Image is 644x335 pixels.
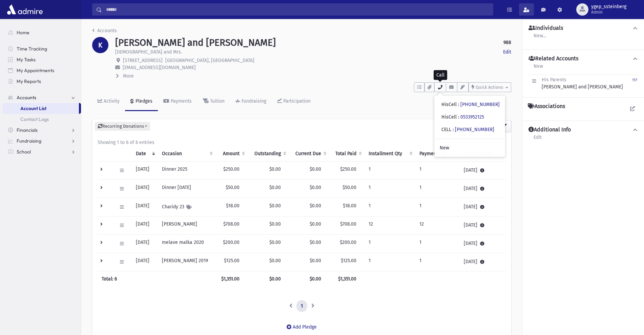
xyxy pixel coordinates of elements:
[341,258,356,264] span: $125.00
[269,239,281,245] span: $0.00
[632,78,637,82] small: 117
[310,239,321,245] span: $0.00
[455,127,494,132] a: [PHONE_NUMBER]
[17,29,29,36] span: Home
[289,146,329,162] th: Current Due: activate to sort column ascending
[272,92,316,111] a: Participation
[329,146,365,162] th: Total Paid: activate to sort column ascending
[17,67,54,74] span: My Appointments
[125,92,158,111] a: Pledges
[415,216,460,234] td: 12
[269,185,281,190] span: $0.00
[365,146,415,162] th: Installment Qty: activate to sort column ascending
[542,76,623,90] div: [PERSON_NAME] and [PERSON_NAME]
[158,161,215,180] td: Dinner 2025
[460,161,506,180] td: [DATE]
[296,300,307,312] a: 1
[533,32,546,44] a: New...
[269,203,281,209] span: $0.00
[415,161,460,180] td: 1
[215,216,248,234] td: $708.00
[269,258,281,264] span: $0.00
[365,253,415,271] td: 1
[591,4,626,9] span: ygep_ssteinberg
[215,234,248,253] td: $200.00
[3,27,81,38] a: Home
[197,92,230,111] a: Tuition
[132,146,158,162] th: Date: activate to sort column ascending
[460,102,500,107] a: [PHONE_NUMBER]
[441,126,494,133] div: CELL
[415,198,460,216] td: 1
[158,180,215,198] td: Dinner [DATE]
[20,105,46,111] span: Account List
[441,101,500,108] div: HisCell
[458,102,459,107] span: :
[460,216,506,234] td: [DATE]
[248,146,289,162] th: Outstanding: activate to sort column ascending
[533,62,543,75] a: New
[240,98,266,104] div: Fundraising
[343,203,356,209] span: $18.00
[17,138,41,144] span: Fundraising
[453,127,454,132] span: :
[158,253,215,271] td: [PERSON_NAME] 2019
[17,78,41,84] span: My Reports
[340,239,356,245] span: $200.00
[158,92,197,111] a: Payments
[460,114,484,120] a: 0533952125
[365,216,415,234] td: 12
[92,27,117,37] nav: breadcrumb
[289,271,329,287] th: $0.00
[92,37,108,53] div: K
[132,253,158,271] td: [DATE]
[248,271,289,287] th: $0.00
[632,76,637,90] a: 117
[3,114,81,125] a: Contact Logs
[434,70,447,80] div: Call
[115,37,276,48] h1: [PERSON_NAME] and [PERSON_NAME]
[533,133,542,146] a: Edit
[528,25,639,32] button: Individuals
[503,48,511,56] a: Edit
[458,114,459,120] span: :
[365,234,415,253] td: 1
[17,127,38,133] span: Financials
[123,65,196,70] span: [EMAIL_ADDRESS][DOMAIN_NAME]
[460,234,506,253] td: [DATE]
[158,216,215,234] td: [PERSON_NAME]
[310,166,321,172] span: $0.00
[123,73,134,79] span: More
[132,198,158,216] td: [DATE]
[528,126,639,133] button: Additional Info
[365,198,415,216] td: 1
[476,85,503,90] span: Quick Actions
[95,122,150,131] button: Recurring Donations
[3,146,81,157] a: School
[158,198,215,216] td: Charidy 23
[460,253,506,271] td: [DATE]
[215,146,248,162] th: Amount: activate to sort column ascending
[342,185,356,190] span: $50.00
[215,161,248,180] td: $250.00
[123,58,163,63] span: [STREET_ADDRESS]
[269,166,281,172] span: $0.00
[132,234,158,253] td: [DATE]
[158,234,215,253] td: melave malka 2020
[542,77,566,83] span: His Parents
[209,98,225,104] div: Tuition
[528,55,578,62] h4: Related Accounts
[132,180,158,198] td: [DATE]
[528,126,571,133] h4: Additional Info
[215,198,248,216] td: $18.00
[230,92,272,111] a: Fundraising
[3,92,81,103] a: Accounts
[340,166,356,172] span: $250.00
[134,98,152,104] div: Pledges
[3,76,81,87] a: My Reports
[102,3,493,16] input: Search
[329,271,365,287] th: $1,351.00
[17,46,47,52] span: Time Tracking
[115,72,134,80] button: More
[365,161,415,180] td: 1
